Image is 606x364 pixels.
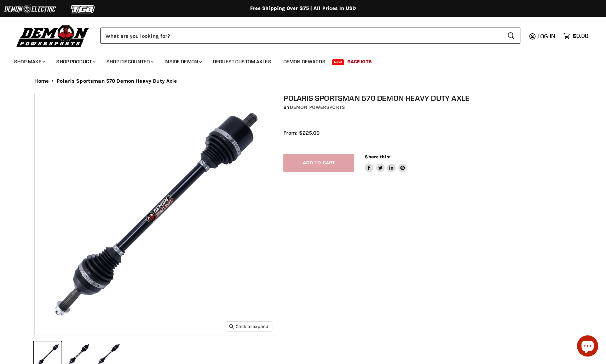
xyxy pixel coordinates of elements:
a: $0.00 [560,31,592,41]
img: TGB Logo 2 [57,2,110,16]
h1: Polaris Sportsman 570 Demon Heavy Duty Axle [283,94,579,102]
inbox-online-store-chat: Shopify online store chat [575,335,600,358]
aside: Share this: [365,154,407,172]
span: $0.00 [573,33,588,39]
a: Request Custom Axles [208,54,277,69]
img: IMAGE [35,94,276,335]
span: Polaris Sportsman 570 Demon Heavy Duty Axle [57,78,177,84]
input: Search [100,28,502,44]
span: Share this: [365,154,390,159]
form: Product [100,28,520,44]
nav: Breadcrumbs [20,78,586,84]
button: Click to expand [226,322,272,331]
a: Shop Make [9,54,50,69]
span: From: $225.00 [283,130,319,136]
div: by [283,104,579,111]
a: Demon Rewards [278,54,331,69]
button: Search [502,28,520,44]
a: Home [34,78,49,84]
span: Log in [537,33,555,40]
a: Log in [534,33,560,39]
img: Demon Powersports [14,23,92,48]
a: Inside Demon [159,54,206,69]
div: Free Shipping Over $75 | All Prices In USD [20,5,586,12]
a: Demon Powersports [290,104,345,110]
a: Shop Discounted [101,54,158,69]
ul: Main menu [9,52,587,69]
span: New! [332,59,344,65]
img: Demon Electric Logo 2 [4,2,57,16]
a: Shop Product [51,54,100,69]
a: Race Kits [342,54,377,69]
span: Click to expand [229,324,269,329]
